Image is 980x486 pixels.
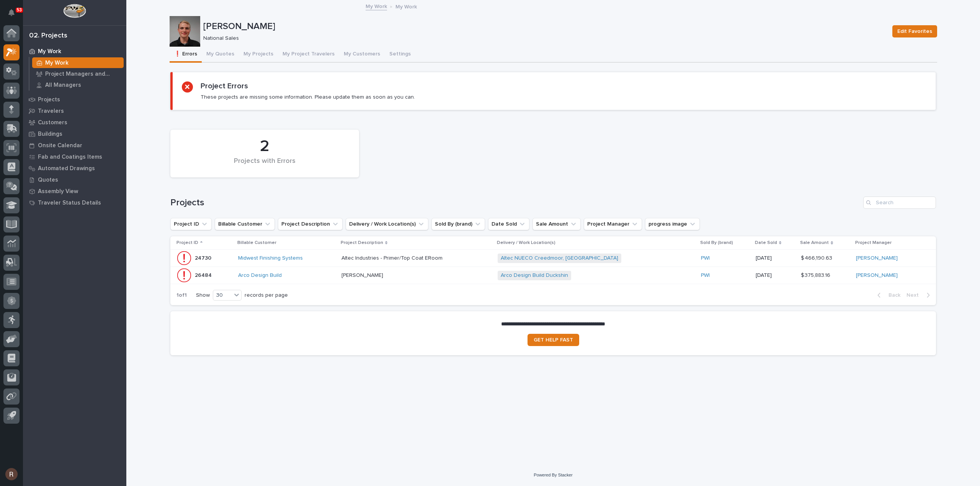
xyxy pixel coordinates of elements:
button: My Customers [339,47,385,63]
p: $ 375,883.16 [801,271,832,279]
button: Project ID [170,218,212,230]
p: My Work [45,60,69,67]
button: Project Description [278,218,343,230]
tr: 2473024730 Midwest Finishing Systems Altec Industries - Primer/Top Coat ERoomAltec Industries - P... [170,250,936,267]
p: [PERSON_NAME] [203,21,886,32]
div: 2 [183,137,346,156]
button: Back [871,292,903,299]
button: Next [903,292,936,299]
button: Delivery / Work Location(s) [346,218,428,230]
span: GET HELP FAST [534,337,573,343]
a: Assembly View [23,185,126,197]
span: Next [906,292,923,299]
p: These projects are missing some information. Please update them as soon as you can. [201,94,415,101]
p: Assembly View [38,188,78,195]
a: Arco Design Build [238,272,282,279]
div: 30 [213,291,232,299]
p: Project ID [176,239,198,247]
a: Midwest Finishing Systems [238,255,303,262]
p: Billable Customer [237,239,276,247]
a: My Work [29,57,126,68]
p: Travelers [38,108,64,115]
p: Automated Drawings [38,165,95,172]
button: My Quotes [202,47,239,63]
button: Settings [385,47,415,63]
p: Quotes [38,177,58,184]
p: 1 of 1 [170,286,193,305]
p: Altec Industries - Primer/Top Coat ERoom [341,254,444,262]
p: 26484 [195,271,213,279]
div: Projects with Errors [183,157,346,173]
p: Sold By (brand) [700,239,733,247]
tr: 2648426484 Arco Design Build [PERSON_NAME][PERSON_NAME] Arco Design Build Duckshin PWI [DATE]$ 37... [170,267,936,284]
button: My Projects [239,47,278,63]
button: Sold By (brand) [431,218,485,230]
p: records per page [245,292,288,299]
a: Buildings [23,128,126,140]
a: Altec NUECO Creedmoor, [GEOGRAPHIC_DATA] [501,255,618,262]
img: Workspace Logo [63,4,86,18]
a: Travelers [23,105,126,117]
p: [DATE] [756,255,795,262]
button: My Project Travelers [278,47,339,63]
p: My Work [38,48,61,55]
a: Quotes [23,174,126,185]
a: Powered By Stacker [534,473,572,477]
p: 53 [17,7,22,13]
a: Traveler Status Details [23,197,126,208]
p: [PERSON_NAME] [341,271,385,279]
p: Sale Amount [800,239,829,247]
button: Sale Amount [532,218,581,230]
a: Projects [23,94,126,105]
p: Onsite Calendar [38,142,82,149]
p: Show [196,292,210,299]
p: My Work [395,2,417,10]
p: National Sales [203,35,883,42]
span: Back [884,292,900,299]
a: Customers [23,117,126,128]
p: Delivery / Work Location(s) [497,239,555,247]
button: ❗ Errors [170,47,202,63]
button: progress image [645,218,700,230]
a: Arco Design Build Duckshin [501,272,568,279]
p: $ 466,190.63 [801,254,834,262]
a: PWI [701,255,710,262]
a: My Work [366,2,387,10]
button: Billable Customer [215,218,275,230]
a: [PERSON_NAME] [856,272,898,279]
p: Project Manager [855,239,892,247]
p: Project Managers and Engineers [45,71,121,78]
h1: Projects [170,197,860,208]
div: 02. Projects [29,32,67,40]
a: All Managers [29,80,126,90]
p: Project Description [341,239,383,247]
p: Date Sold [755,239,777,247]
a: GET HELP FAST [528,334,579,346]
span: Edit Favorites [897,27,932,36]
h2: Project Errors [201,81,248,91]
p: 24730 [195,254,213,262]
a: Fab and Coatings Items [23,151,126,163]
p: All Managers [45,82,81,89]
a: [PERSON_NAME] [856,255,898,262]
p: [DATE] [756,272,795,279]
button: users-avatar [3,466,20,482]
p: Customers [38,119,67,126]
button: Date Sold [488,218,529,230]
p: Buildings [38,131,62,138]
p: Traveler Status Details [38,200,101,206]
a: Automated Drawings [23,163,126,174]
button: Project Manager [584,218,642,230]
button: Notifications [3,5,20,21]
a: Project Managers and Engineers [29,68,126,79]
a: PWI [701,272,710,279]
input: Search [863,197,936,209]
p: Fab and Coatings Items [38,154,102,161]
a: My Work [23,46,126,57]
a: Onsite Calendar [23,140,126,151]
p: Projects [38,96,60,103]
div: Notifications53 [10,9,20,21]
button: Edit Favorites [892,25,937,37]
